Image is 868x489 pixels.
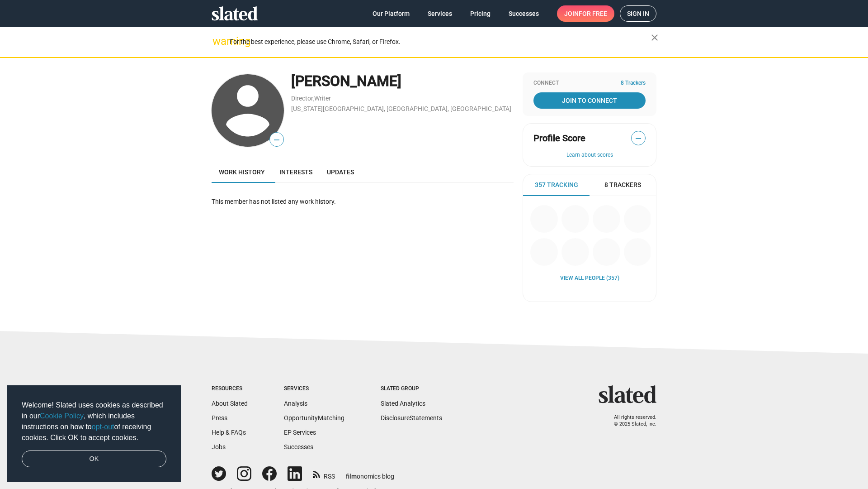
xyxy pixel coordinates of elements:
[463,5,498,22] a: Pricing
[212,429,246,436] a: Help & FAQs
[365,5,417,22] a: Our Platform
[564,5,607,22] span: Join
[284,414,344,422] a: OpportunityMatching
[381,385,442,393] div: Slated Group
[470,5,491,22] span: Pricing
[284,443,313,451] a: Successes
[313,96,314,101] span: ,
[604,414,656,427] p: All rights reserved. © 2025 Slated, Inc.
[284,400,307,407] a: Analysis
[230,36,651,48] div: For the best experience, please use Chrome, Safari, or Firefox.
[509,5,539,22] span: Successes
[212,414,227,422] a: Press
[346,465,394,481] a: filmonomics blog
[346,473,357,480] span: film
[533,132,585,144] span: Profile Score
[212,197,514,206] div: This member has not listed any work history.
[212,36,223,47] mat-icon: warning
[533,80,646,87] div: Connect
[627,6,649,21] span: Sign in
[620,5,656,22] a: Sign in
[579,5,607,22] span: for free
[621,80,646,87] span: 8 Trackers
[22,451,166,468] a: dismiss cookie message
[212,161,272,183] a: Work history
[313,467,335,481] a: RSS
[557,5,614,22] a: Joinfor free
[212,385,248,393] div: Resources
[270,134,283,146] span: —
[212,400,248,407] a: About Slated
[604,181,641,189] span: 8 Trackers
[327,168,354,176] span: Updates
[279,168,312,176] span: Interests
[428,5,452,22] span: Services
[533,152,646,159] button: Learn about scores
[535,181,578,189] span: 357 Tracking
[535,92,644,109] span: Join To Connect
[7,385,181,482] div: cookieconsent
[92,423,114,431] a: opt-out
[284,429,316,436] a: EP Services
[320,161,361,183] a: Updates
[291,95,313,102] a: Director
[533,92,646,109] a: Join To Connect
[272,161,320,183] a: Interests
[420,5,459,22] a: Services
[291,105,511,112] a: [US_STATE][GEOGRAPHIC_DATA], [GEOGRAPHIC_DATA], [GEOGRAPHIC_DATA]
[501,5,546,22] a: Successes
[560,275,619,282] a: View all People (357)
[291,72,514,91] div: [PERSON_NAME]
[314,95,331,102] a: Writer
[212,443,226,451] a: Jobs
[40,412,84,420] a: Cookie Policy
[649,32,660,43] mat-icon: close
[219,168,265,176] span: Work history
[632,133,645,144] span: —
[284,385,344,393] div: Services
[381,414,442,422] a: DisclosureStatements
[373,5,410,22] span: Our Platform
[22,400,166,443] span: Welcome! Slated uses cookies as described in our , which includes instructions on how to of recei...
[381,400,425,407] a: Slated Analytics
